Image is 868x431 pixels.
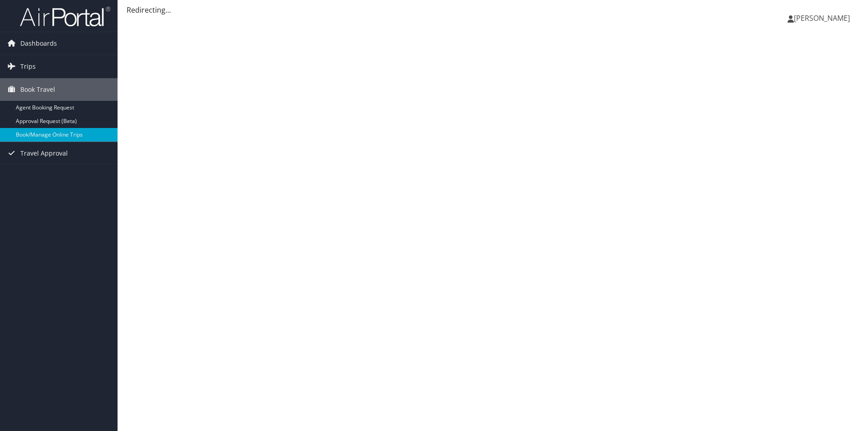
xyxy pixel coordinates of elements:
[20,6,110,27] img: airportal-logo.png
[127,5,859,15] div: Redirecting...
[788,5,859,32] a: [PERSON_NAME]
[20,32,57,55] span: Dashboards
[20,142,68,165] span: Travel Approval
[794,13,850,23] span: [PERSON_NAME]
[20,78,55,101] span: Book Travel
[20,55,36,78] span: Trips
